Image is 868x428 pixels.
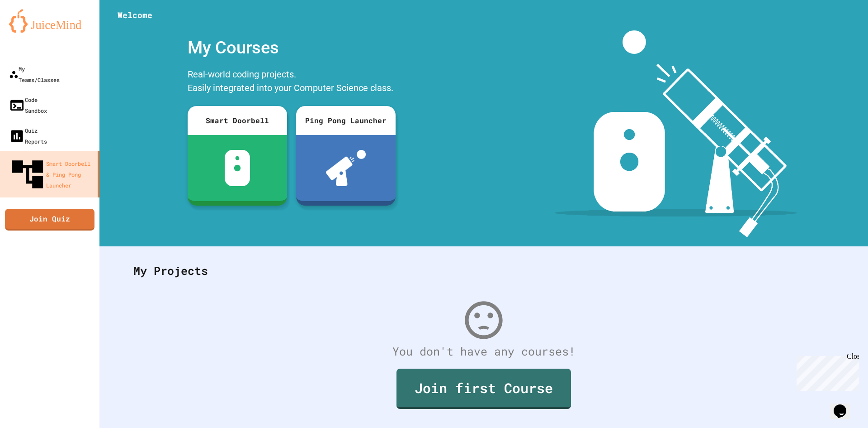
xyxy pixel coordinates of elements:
div: Smart Doorbell & Ping Pong Launcher [9,156,94,193]
iframe: chat widget [793,352,859,391]
div: My Projects [124,253,843,289]
div: Code Sandbox [9,94,47,116]
img: ppl-with-ball.png [326,150,366,186]
img: sdb-white.svg [225,150,250,186]
div: Smart Doorbell [188,106,287,135]
div: Chat with us now!Close [4,4,62,58]
div: My Courses [183,30,400,65]
iframe: chat widget [830,392,859,419]
div: Ping Pong Launcher [296,106,396,135]
div: Real-world coding projects. Easily integrated into your Computer Science class. [183,65,400,99]
div: You don't have any courses! [124,343,843,360]
img: banner-image-my-projects.png [555,30,797,237]
div: Quiz Reports [9,125,47,147]
img: logo-orange.svg [9,9,90,33]
a: Join first Course [396,369,571,409]
a: Join Quiz [5,209,94,231]
div: My Teams/Classes [9,63,60,85]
